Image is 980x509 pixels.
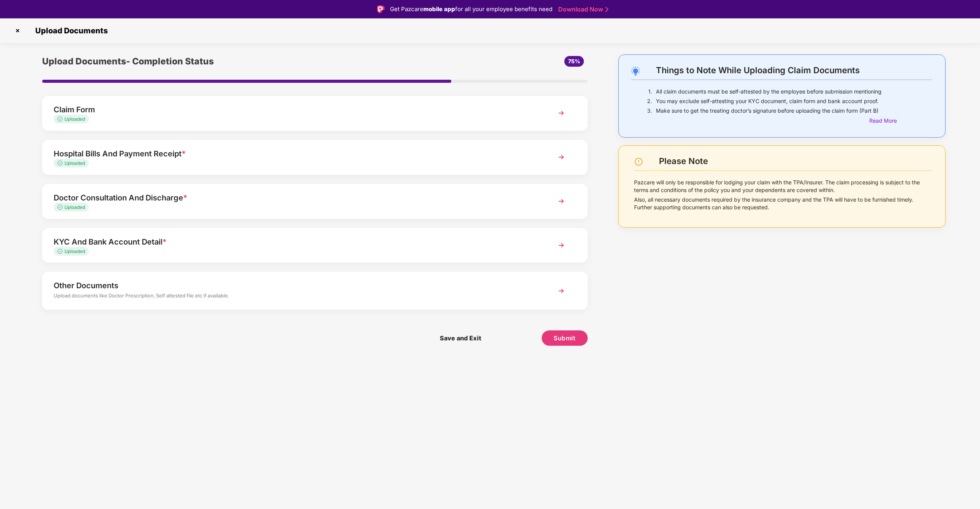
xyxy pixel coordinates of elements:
img: svg+xml;base64,PHN2ZyB4bWxucz0iaHR0cDovL3d3dy53My5vcmcvMjAwMC9zdmciIHdpZHRoPSIxMy4zMzMiIGhlaWdodD... [57,117,64,122]
p: Make sure to get the treating doctor’s signature before uploading the claim form (Part B) [656,107,932,115]
div: Things to Note While Uploading Claim Documents [656,65,932,75]
img: Stroke [605,5,608,13]
img: svg+xml;base64,PHN2ZyBpZD0iTmV4dCIgeG1sbnM9Imh0dHA6Ly93d3cudzMub3JnLzIwMDAvc3ZnIiB3aWR0aD0iMzYiIG... [554,106,568,120]
span: Uploaded [64,204,85,210]
p: Also, all necessary documents required by the insurance company and the TPA will have to be furni... [634,196,932,211]
img: svg+xml;base64,PHN2ZyB4bWxucz0iaHR0cDovL3d3dy53My5vcmcvMjAwMC9zdmciIHdpZHRoPSIxMy4zMzMiIGhlaWdodD... [57,161,64,166]
p: 3. [647,107,652,115]
span: 75% [568,58,580,64]
p: All claim documents must be self-attested by the employee before submission mentioning [656,88,932,95]
span: Submit [554,334,575,342]
div: Claim Form [54,103,533,116]
span: Uploaded [64,160,85,166]
span: Uploaded [64,248,85,254]
p: Pazcare will only be responsible for lodging your claim with the TPA/Insurer. The claim processin... [634,179,932,194]
div: Other Documents [54,279,533,292]
span: Save and Exit [432,330,489,346]
img: svg+xml;base64,PHN2ZyBpZD0iQ3Jvc3MtMzJ4MzIiIHhtbG5zPSJodHRwOi8vd3d3LnczLm9yZy8yMDAwL3N2ZyIgd2lkdG... [11,25,24,37]
p: 1. [648,88,652,95]
div: KYC And Bank Account Detail [54,236,533,248]
img: svg+xml;base64,PHN2ZyBpZD0iTmV4dCIgeG1sbnM9Imh0dHA6Ly93d3cudzMub3JnLzIwMDAvc3ZnIiB3aWR0aD0iMzYiIG... [554,284,568,298]
div: Get Pazcare for all your employee benefits need [390,5,552,14]
div: Read More [869,117,932,125]
div: Upload documents like Doctor Prescription, Self attested file etc if available. [54,292,533,302]
img: Logo [377,5,385,13]
img: svg+xml;base64,PHN2ZyB4bWxucz0iaHR0cDovL3d3dy53My5vcmcvMjAwMC9zdmciIHdpZHRoPSIyNC4wOTMiIGhlaWdodD... [631,66,640,76]
img: svg+xml;base64,PHN2ZyBpZD0iTmV4dCIgeG1sbnM9Imh0dHA6Ly93d3cudzMub3JnLzIwMDAvc3ZnIiB3aWR0aD0iMzYiIG... [554,238,568,252]
strong: mobile app [423,5,455,13]
p: 2. [647,97,652,105]
div: Upload Documents- Completion Status [42,54,406,68]
span: Uploaded [64,116,85,122]
div: Hospital Bills And Payment Receipt [54,148,533,160]
div: Please Note [659,156,932,166]
img: svg+xml;base64,PHN2ZyBpZD0iTmV4dCIgeG1sbnM9Imh0dHA6Ly93d3cudzMub3JnLzIwMDAvc3ZnIiB3aWR0aD0iMzYiIG... [554,194,568,208]
span: Upload Documents [28,26,111,35]
button: Submit [542,330,588,346]
img: svg+xml;base64,PHN2ZyBpZD0iV2FybmluZ18tXzI0eDI0IiBkYXRhLW5hbWU9Ildhcm5pbmcgLSAyNHgyNCIgeG1sbnM9Im... [634,157,643,166]
img: svg+xml;base64,PHN2ZyB4bWxucz0iaHR0cDovL3d3dy53My5vcmcvMjAwMC9zdmciIHdpZHRoPSIxMy4zMzMiIGhlaWdodD... [57,249,64,254]
div: Doctor Consultation And Discharge [54,192,533,204]
img: svg+xml;base64,PHN2ZyB4bWxucz0iaHR0cDovL3d3dy53My5vcmcvMjAwMC9zdmciIHdpZHRoPSIxMy4zMzMiIGhlaWdodD... [57,205,64,210]
a: Download Now [558,5,606,13]
p: You may exclude self-attesting your KYC document, claim form and bank account proof. [656,97,932,105]
img: svg+xml;base64,PHN2ZyBpZD0iTmV4dCIgeG1sbnM9Imh0dHA6Ly93d3cudzMub3JnLzIwMDAvc3ZnIiB3aWR0aD0iMzYiIG... [554,150,568,164]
